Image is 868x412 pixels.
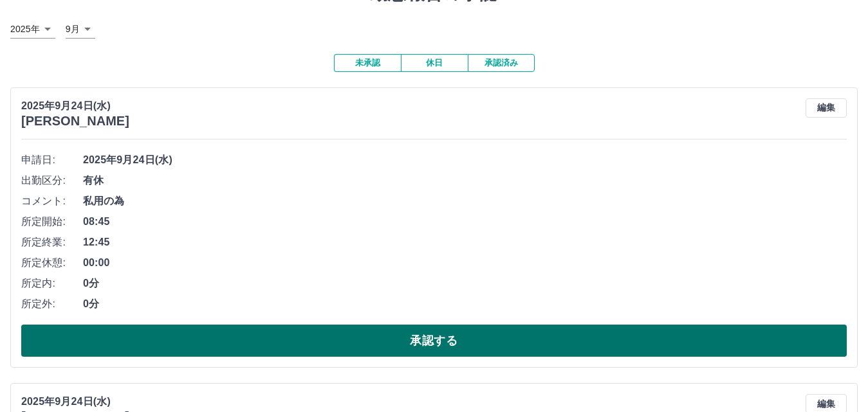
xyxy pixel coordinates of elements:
span: 00:00 [83,255,847,271]
span: 所定休憩: [21,255,83,271]
button: 承認済み [468,54,535,72]
span: 0分 [83,296,847,312]
span: 私用の為 [83,193,847,209]
span: 所定内: [21,276,83,291]
span: 所定終業: [21,235,83,250]
div: 2025年 [10,20,55,39]
h3: [PERSON_NAME] [21,114,129,129]
span: 所定外: [21,296,83,312]
span: 0分 [83,276,847,291]
span: コメント: [21,193,83,209]
span: 2025年9月24日(水) [83,152,847,168]
span: 所定開始: [21,214,83,229]
button: 編集 [806,98,847,118]
div: 9月 [66,20,95,39]
span: 出勤区分: [21,173,83,188]
span: 08:45 [83,214,847,229]
p: 2025年9月24日(水) [21,394,129,409]
span: 申請日: [21,152,83,168]
button: 承認する [21,325,847,357]
button: 未承認 [334,54,401,72]
span: 有休 [83,173,847,188]
p: 2025年9月24日(水) [21,98,129,114]
button: 休日 [401,54,468,72]
span: 12:45 [83,235,847,250]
